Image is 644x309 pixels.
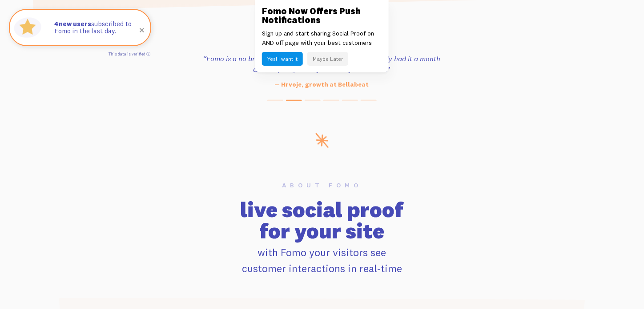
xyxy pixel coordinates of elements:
[262,29,382,48] p: Sign up and start sharing Social Proof on AND off page with your best customers
[54,20,59,28] span: 4
[200,80,443,89] p: — Hrvoje, growth at Bellabeat
[54,20,91,28] strong: new users
[59,199,585,242] h2: live social proof for your site
[54,20,141,35] p: subscribed to Fomo in the last day.
[59,182,585,189] h6: About Fomo
[307,52,348,66] button: Maybe Later
[12,12,44,44] img: Fomo
[59,245,585,277] p: with Fomo your visitors see customer interactions in real-time
[200,53,443,75] h3: “Fomo is a no brainer for increasing conversions. We've only had it a month and it's paid for its...
[109,51,150,56] a: This data is verified ⓘ
[262,7,382,24] h3: Fomo Now Offers Push Notifications
[262,52,303,66] button: Yes! I want it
